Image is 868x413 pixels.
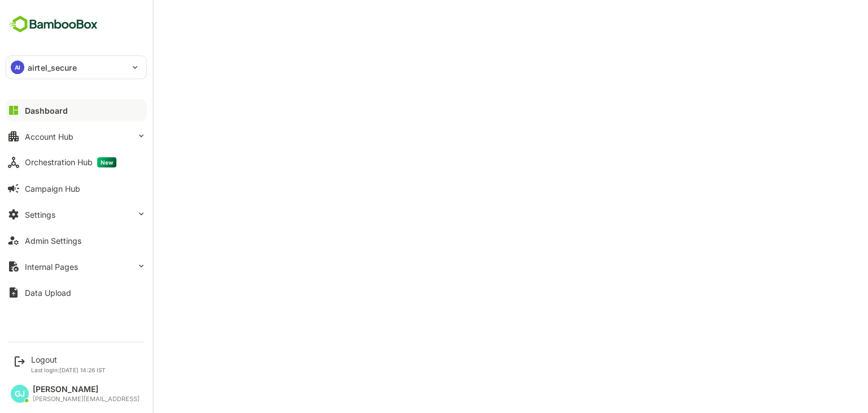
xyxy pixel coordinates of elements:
[6,229,147,252] button: Admin Settings
[31,367,106,373] p: Last login: [DATE] 14:26 IST
[33,395,140,403] div: [PERSON_NAME][EMAIL_ADDRESS]
[6,281,147,304] button: Data Upload
[28,62,77,74] p: airtel_secure
[25,106,68,115] div: Dashboard
[6,99,147,122] button: Dashboard
[6,255,147,278] button: Internal Pages
[25,210,55,220] div: Settings
[25,132,73,141] div: Account Hub
[25,157,116,167] div: Orchestration Hub
[31,355,106,364] div: Logout
[6,177,147,200] button: Campaign Hub
[6,56,146,79] div: AIairtel_secure
[6,14,101,35] img: BambooboxFullLogoMark.5f36c76dfaba33ec1ec1367b70bb1252.svg
[25,236,81,246] div: Admin Settings
[25,184,80,193] div: Campaign Hub
[11,61,24,74] div: AI
[6,203,147,226] button: Settings
[97,157,116,167] span: New
[6,151,147,174] button: Orchestration HubNew
[11,385,29,403] div: GJ
[25,288,71,298] div: Data Upload
[6,125,147,148] button: Account Hub
[33,385,140,394] div: [PERSON_NAME]
[25,262,78,272] div: Internal Pages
